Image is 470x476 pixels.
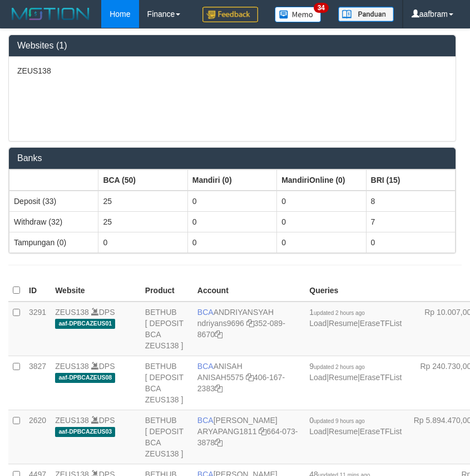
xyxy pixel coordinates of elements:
[98,211,187,232] td: 25
[141,410,193,464] td: BETHUB [ DEPOSIT BCA ZEUS138 ]
[55,362,89,371] a: ZEUS138
[197,308,214,317] span: BCA
[329,427,358,436] a: Resume
[187,211,276,232] td: 0
[309,319,326,328] a: Load
[360,373,402,382] a: EraseTFList
[277,232,366,252] td: 0
[366,169,455,191] th: Group: activate to sort column ascending
[17,153,447,163] h3: Banks
[193,302,305,356] td: ANDRIYANSYAH 352-089-8670
[98,191,187,212] td: 25
[338,7,394,22] img: panduan.png
[197,427,257,436] a: ARYAPANG1811
[366,232,455,252] td: 0
[197,373,244,382] a: ANISAH5575
[187,191,276,212] td: 0
[329,373,358,382] a: Resume
[366,211,455,232] td: 7
[277,169,366,191] th: Group: activate to sort column ascending
[193,410,305,464] td: [PERSON_NAME] 664-073-3878
[55,416,89,425] a: ZEUS138
[9,191,98,212] td: Deposit (33)
[55,373,115,382] span: aaf-DPBCAZEUS08
[197,416,214,425] span: BCA
[305,280,406,302] th: Queries
[17,65,447,76] p: ZEUS138
[141,356,193,410] td: BETHUB [ DEPOSIT BCA ZEUS138 ]
[24,356,51,410] td: 3827
[309,308,365,317] span: 1
[275,7,321,22] img: Button%20Memo.svg
[9,232,98,252] td: Tampungan (0)
[259,427,266,436] a: Copy ARYAPANG1811 to clipboard
[51,302,141,356] td: DPS
[55,308,89,317] a: ZEUS138
[246,373,254,382] a: Copy ANISAH5575 to clipboard
[309,362,402,382] span: | |
[360,427,402,436] a: EraseTFList
[55,427,115,436] span: aaf-DPBCAZEUS03
[277,211,366,232] td: 0
[309,308,402,328] span: | |
[141,280,193,302] th: Product
[24,410,51,464] td: 2620
[360,319,402,328] a: EraseTFList
[8,6,93,22] img: MOTION_logo.png
[309,362,365,371] span: 9
[314,364,365,370] span: updated 2 hours ago
[309,373,326,382] a: Load
[98,169,187,191] th: Group: activate to sort column ascending
[202,7,258,22] img: Feedback.jpg
[51,356,141,410] td: DPS
[187,232,276,252] td: 0
[314,310,365,316] span: updated 2 hours ago
[187,169,276,191] th: Group: activate to sort column ascending
[215,330,222,339] a: Copy 3520898670 to clipboard
[314,3,329,13] span: 34
[329,319,358,328] a: Resume
[51,410,141,464] td: DPS
[24,280,51,302] th: ID
[197,319,244,328] a: ndriyans9696
[17,41,447,51] h3: Websites (1)
[314,418,365,424] span: updated 9 hours ago
[215,384,222,393] a: Copy 4061672383 to clipboard
[141,302,193,356] td: BETHUB [ DEPOSIT BCA ZEUS138 ]
[193,356,305,410] td: ANISAH 406-167-2383
[197,362,214,371] span: BCA
[24,302,51,356] td: 3291
[51,280,141,302] th: Website
[55,319,115,328] span: aaf-DPBCAZEUS01
[9,169,98,191] th: Group: activate to sort column ascending
[193,280,305,302] th: Account
[98,232,187,252] td: 0
[366,191,455,212] td: 8
[309,416,365,425] span: 0
[309,427,326,436] a: Load
[215,438,222,447] a: Copy 6640733878 to clipboard
[246,319,254,328] a: Copy ndriyans9696 to clipboard
[9,211,98,232] td: Withdraw (32)
[309,416,402,436] span: | |
[277,191,366,212] td: 0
